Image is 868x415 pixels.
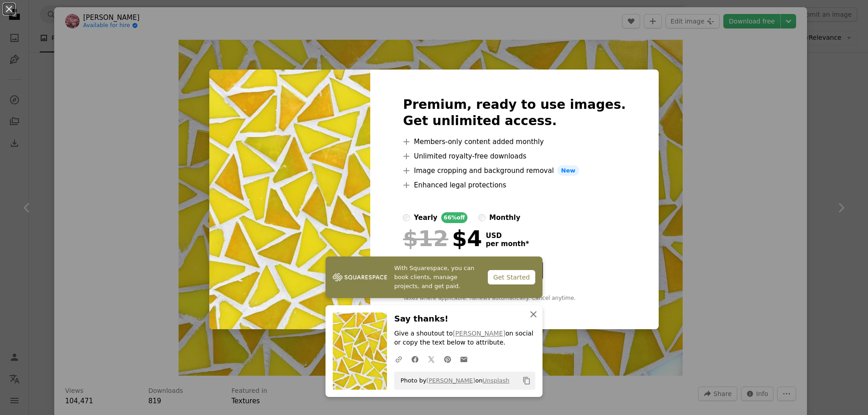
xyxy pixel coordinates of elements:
h3: Say thanks! [394,312,535,326]
a: With Squarespace, you can book clients, manage projects, and get paid.Get Started [325,256,542,298]
a: [PERSON_NAME] [453,330,505,337]
span: Photo by on [396,373,509,388]
a: Share on Facebook [407,350,423,368]
div: Get Started [488,270,535,284]
span: New [557,165,579,176]
div: monthly [489,212,520,223]
li: Members-only content added monthly [403,136,626,147]
a: Share on Pinterest [439,350,456,368]
span: $12 [403,227,448,250]
div: 66% off [441,212,468,223]
li: Unlimited royalty-free downloads [403,151,626,162]
a: Unsplash [482,377,509,384]
h2: Premium, ready to use images. Get unlimited access. [403,97,626,129]
span: With Squarespace, you can book clients, manage projects, and get paid. [394,264,481,291]
a: [PERSON_NAME] [426,377,475,384]
img: file-1747939142011-51e5cc87e3c9 [333,270,387,284]
button: Copy to clipboard [519,373,534,388]
a: Share on Twitter [423,350,439,368]
li: Enhanced legal protections [403,180,626,191]
span: USD [486,232,529,240]
input: monthly [478,214,486,221]
div: $4 [403,227,482,250]
img: photo-1688845518191-0dbd5a63620b [209,70,370,330]
span: per month * [486,240,529,248]
div: yearly [414,212,437,223]
li: Image cropping and background removal [403,165,626,176]
a: Share over email [456,350,472,368]
p: Give a shoutout to on social or copy the text below to attribute. [394,329,535,347]
input: yearly66%off [403,214,410,221]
